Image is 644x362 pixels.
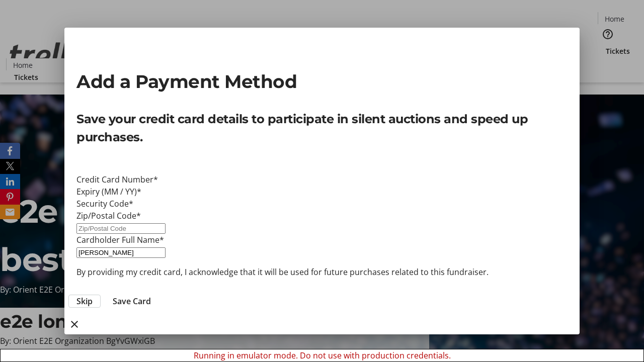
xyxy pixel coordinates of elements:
[68,295,101,308] button: Skip
[76,234,164,245] label: Cardholder Full Name*
[76,198,133,209] label: Security Code*
[76,295,93,307] span: Skip
[76,266,568,278] p: By providing my credit card, I acknowledge that it will be used for future purchases related to t...
[76,174,158,185] label: Credit Card Number*
[76,186,141,197] label: Expiry (MM / YY)*
[76,110,568,146] p: Save your credit card details to participate in silent auctions and speed up purchases.
[105,295,159,307] button: Save Card
[76,223,166,234] input: Zip/Postal Code
[76,247,166,258] input: Card Holder Name
[76,68,568,95] h2: Add a Payment Method
[113,295,151,307] span: Save Card
[64,314,85,334] button: close
[76,210,141,221] label: Zip/Postal Code*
